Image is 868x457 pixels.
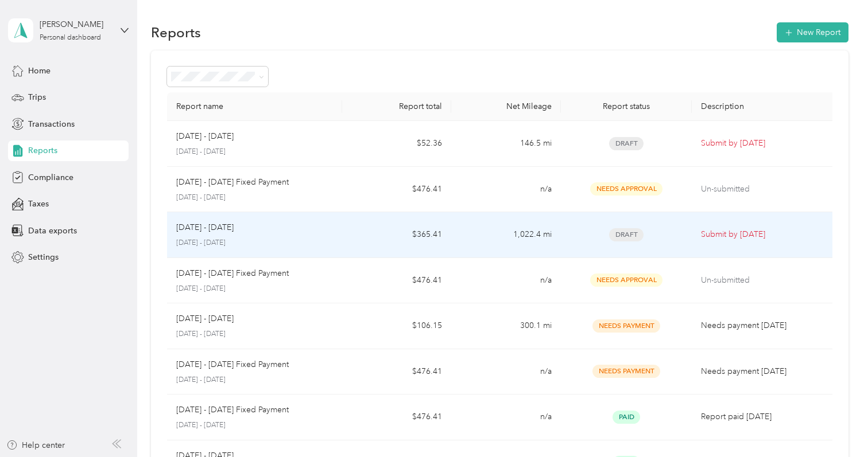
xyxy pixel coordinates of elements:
[176,404,289,416] p: [DATE] - [DATE] Fixed Payment
[701,411,828,423] p: Report paid [DATE]
[176,238,333,248] p: [DATE] - [DATE]
[701,183,828,196] p: Un-submitted
[28,144,57,157] span: Reports
[592,319,660,333] span: Needs Payment
[167,92,342,121] th: Report name
[28,91,46,103] span: Trips
[451,92,560,121] th: Net Mileage
[342,212,451,258] td: $365.41
[176,147,333,157] p: [DATE] - [DATE]
[176,358,289,371] p: [DATE] - [DATE] Fixed Payment
[176,329,333,339] p: [DATE] - [DATE]
[451,394,560,440] td: n/a
[570,101,683,111] div: Report status
[176,130,234,143] p: [DATE] - [DATE]
[6,439,65,451] button: Help center
[342,303,451,349] td: $106.15
[451,258,560,304] td: n/a
[701,274,828,287] p: Un-submitted
[804,393,868,457] iframe: Everlance-gr Chat Button Frame
[590,274,662,287] span: Needs Approval
[701,137,828,150] p: Submit by [DATE]
[176,284,333,294] p: [DATE] - [DATE]
[609,137,644,150] span: Draft
[451,303,560,349] td: 300.1 mi
[701,228,828,241] p: Submit by [DATE]
[342,394,451,440] td: $476.41
[176,221,234,234] p: [DATE] - [DATE]
[692,92,838,121] th: Description
[701,365,828,378] p: Needs payment [DATE]
[701,319,828,332] p: Needs payment [DATE]
[176,420,333,431] p: [DATE] - [DATE]
[342,349,451,395] td: $476.41
[151,26,201,38] h1: Reports
[28,225,77,237] span: Data exports
[28,198,49,210] span: Taxes
[613,411,640,424] span: Paid
[28,65,51,77] span: Home
[342,121,451,167] td: $52.36
[176,313,234,325] p: [DATE] - [DATE]
[176,176,289,189] p: [DATE] - [DATE] Fixed Payment
[176,267,289,280] p: [DATE] - [DATE] Fixed Payment
[777,22,848,42] button: New Report
[592,365,660,378] span: Needs Payment
[176,375,333,385] p: [DATE] - [DATE]
[28,251,59,263] span: Settings
[451,349,560,395] td: n/a
[451,212,560,258] td: 1,022.4 mi
[342,167,451,213] td: $476.41
[28,118,75,130] span: Transactions
[342,258,451,304] td: $476.41
[451,121,560,167] td: 146.5 mi
[609,228,644,241] span: Draft
[40,18,111,30] div: [PERSON_NAME]
[451,167,560,213] td: n/a
[590,182,662,196] span: Needs Approval
[342,92,451,121] th: Report total
[176,193,333,203] p: [DATE] - [DATE]
[28,171,73,183] span: Compliance
[40,34,101,41] div: Personal dashboard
